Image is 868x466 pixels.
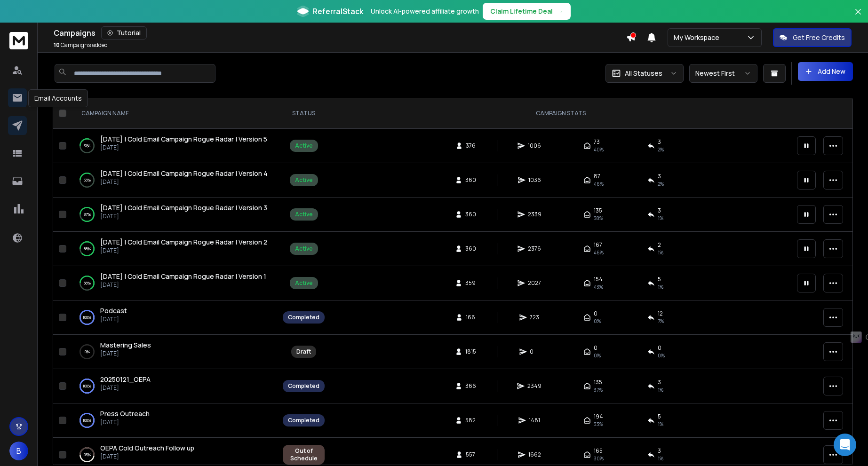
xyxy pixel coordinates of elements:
td: 100%20250121_OEPA[DATE] [70,369,277,403]
span: 360 [465,176,476,184]
span: 135 [594,379,602,386]
span: [DATE] | Cold Email Campaign Rogue Radar | Version 3 [100,203,267,212]
span: Podcast [100,306,127,315]
p: 100 % [83,313,91,322]
div: Draft [296,348,311,355]
p: All Statuses [625,69,662,78]
p: [DATE] [100,453,194,460]
span: 194 [594,413,603,420]
p: [DATE] [100,350,151,357]
span: 5 [658,413,661,420]
td: 87%[DATE] | Cold Email Campaign Rogue Radar | Version 3[DATE] [70,197,277,232]
p: Get Free Credits [793,33,845,42]
span: 0 [530,348,539,355]
span: 46 % [594,249,604,256]
p: My Workspace [674,33,723,42]
span: 0% [594,317,601,325]
span: Mastering Sales [100,340,151,349]
div: Out of Schedule [288,447,319,462]
span: 166 [466,314,475,321]
span: 30 % [594,455,604,462]
span: 10 [54,41,60,49]
button: B [9,442,28,460]
span: 582 [465,417,476,424]
p: 31 % [84,141,90,150]
span: 0% [658,352,665,359]
span: 2027 [528,279,541,287]
span: 12 [658,310,663,317]
td: 0%Mastering Sales[DATE] [70,335,277,369]
td: 31%[DATE] | Cold Email Campaign Rogue Radar | Version 5[DATE] [70,129,277,163]
span: 723 [530,314,539,321]
p: Unlock AI-powered affiliate growth [371,7,479,16]
div: Active [295,211,313,218]
span: 5 [658,276,661,283]
span: 135 [594,207,602,214]
span: 7 % [658,317,664,325]
span: 2349 [527,382,542,390]
span: 3 [658,138,661,146]
span: 1 % [658,214,663,222]
span: 1 % [658,386,663,394]
a: [DATE] | Cold Email Campaign Rogue Radar | Version 2 [100,237,267,247]
span: 154 [594,276,603,283]
span: [DATE] | Cold Email Campaign Rogue Radar | Version 4 [100,169,268,178]
p: [DATE] [100,213,267,220]
div: Completed [288,417,319,424]
div: Active [295,279,313,287]
span: 360 [465,211,476,218]
div: Email Accounts [28,89,88,107]
th: CAMPAIGN STATS [330,98,791,129]
span: 43 % [594,283,603,291]
a: Podcast [100,306,127,316]
span: 1006 [528,142,541,150]
span: 2339 [528,211,542,218]
span: 3 [658,379,661,386]
span: 2 [658,241,661,249]
span: 557 [466,451,475,458]
p: [DATE] [100,281,266,289]
span: 1 % [658,455,663,462]
p: [DATE] [100,384,151,392]
p: 87 % [84,210,91,219]
td: 100%Press Outreach[DATE] [70,403,277,438]
span: 376 [466,142,476,150]
span: 1815 [465,348,476,355]
p: 0 % [85,347,90,356]
th: STATUS [277,98,330,129]
a: [DATE] | Cold Email Campaign Rogue Radar | Version 5 [100,134,267,144]
span: 38 % [594,214,603,222]
p: [DATE] [100,144,267,151]
span: [DATE] | Cold Email Campaign Rogue Radar | Version 2 [100,237,267,246]
a: Press Outreach [100,409,150,419]
th: CAMPAIGN NAME [70,98,277,129]
p: 100 % [83,416,91,425]
a: Mastering Sales [100,340,151,350]
span: 1 % [658,249,663,256]
span: 1 % [658,283,663,291]
button: Tutorial [101,26,147,39]
span: → [557,7,563,16]
span: 3 [658,207,661,214]
button: Claim Lifetime Deal→ [483,3,571,20]
span: Press Outreach [100,409,150,418]
a: [DATE] | Cold Email Campaign Rogue Radar | Version 3 [100,203,267,213]
span: 33 % [594,420,603,428]
span: 2376 [528,245,541,253]
button: Newest First [689,64,757,83]
div: Open Intercom Messenger [834,434,856,456]
button: Get Free Credits [773,28,852,47]
p: 88 % [84,244,91,253]
td: 88%[DATE] | Cold Email Campaign Rogue Radar | Version 2[DATE] [70,232,277,266]
span: 2 % [658,146,664,153]
a: [DATE] | Cold Email Campaign Rogue Radar | Version 4 [100,169,268,178]
span: 165 [594,447,603,455]
span: 2 % [658,180,664,188]
span: 1481 [529,417,540,424]
span: 87 [594,173,600,180]
span: 167 [594,241,602,249]
span: 0 [594,344,597,352]
span: 0 [658,344,661,352]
